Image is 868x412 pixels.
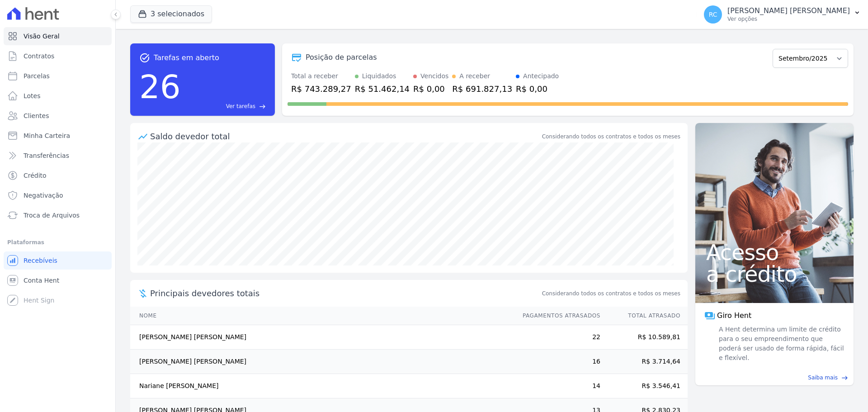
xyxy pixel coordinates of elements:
[514,307,601,325] th: Pagamentos Atrasados
[24,71,50,81] span: Parcelas
[24,211,80,220] span: Troca de Arquivos
[24,191,63,200] span: Negativação
[24,111,49,120] span: Clientes
[130,325,514,350] td: [PERSON_NAME] [PERSON_NAME]
[4,127,112,145] a: Minha Carteira
[459,71,490,81] div: A receber
[717,310,751,321] span: Giro Hent
[727,15,850,23] p: Ver opções
[4,107,112,125] a: Clientes
[154,52,219,63] span: Tarefas em aberto
[601,374,688,398] td: R$ 3.546,41
[4,166,112,185] a: Crédito
[727,6,850,15] p: [PERSON_NAME] [PERSON_NAME]
[4,251,112,270] a: Recebíveis
[420,71,448,81] div: Vencidos
[601,325,688,350] td: R$ 10.589,81
[516,83,559,95] div: R$ 0,00
[514,325,601,350] td: 22
[841,374,848,381] span: east
[4,147,112,165] a: Transferências
[706,242,843,263] span: Acesso
[4,27,112,45] a: Visão Geral
[139,52,150,63] span: task_alt
[514,350,601,374] td: 16
[24,256,57,265] span: Recebíveis
[4,47,112,65] a: Contratos
[601,307,688,325] th: Total Atrasado
[717,325,844,363] span: A Hent determina um limite de crédito para o seu empreendimento que poderá ser usado de forma ráp...
[130,350,514,374] td: [PERSON_NAME] [PERSON_NAME]
[130,5,212,23] button: 3 selecionados
[7,237,108,248] div: Plataformas
[130,307,514,325] th: Nome
[150,287,540,299] span: Principais devedores totais
[24,276,59,285] span: Conta Hent
[259,103,266,110] span: east
[24,52,54,61] span: Contratos
[4,186,112,204] a: Negativação
[4,87,112,105] a: Lotes
[514,374,601,398] td: 14
[362,71,396,81] div: Liquidados
[452,83,512,95] div: R$ 691.827,13
[24,151,69,160] span: Transferências
[701,374,848,382] a: Saiba mais east
[523,71,559,81] div: Antecipado
[24,131,70,140] span: Minha Carteira
[355,83,410,95] div: R$ 51.462,14
[139,63,181,110] div: 26
[184,102,266,110] a: Ver tarefas east
[150,130,540,142] div: Saldo devedor total
[4,206,112,224] a: Troca de Arquivos
[413,83,448,95] div: R$ 0,00
[291,71,351,81] div: Total a receber
[601,350,688,374] td: R$ 3.714,64
[542,289,680,298] span: Considerando todos os contratos e todos os meses
[24,91,41,100] span: Lotes
[808,374,838,382] span: Saiba mais
[130,374,514,398] td: Nariane [PERSON_NAME]
[4,67,112,85] a: Parcelas
[24,32,60,41] span: Visão Geral
[697,2,868,27] button: RC [PERSON_NAME] [PERSON_NAME] Ver opções
[24,171,47,180] span: Crédito
[306,52,377,63] div: Posição de parcelas
[706,263,843,285] span: a crédito
[542,133,680,141] div: Considerando todos os contratos e todos os meses
[709,11,717,18] span: RC
[226,102,255,110] span: Ver tarefas
[291,83,351,95] div: R$ 743.289,27
[4,271,112,289] a: Conta Hent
